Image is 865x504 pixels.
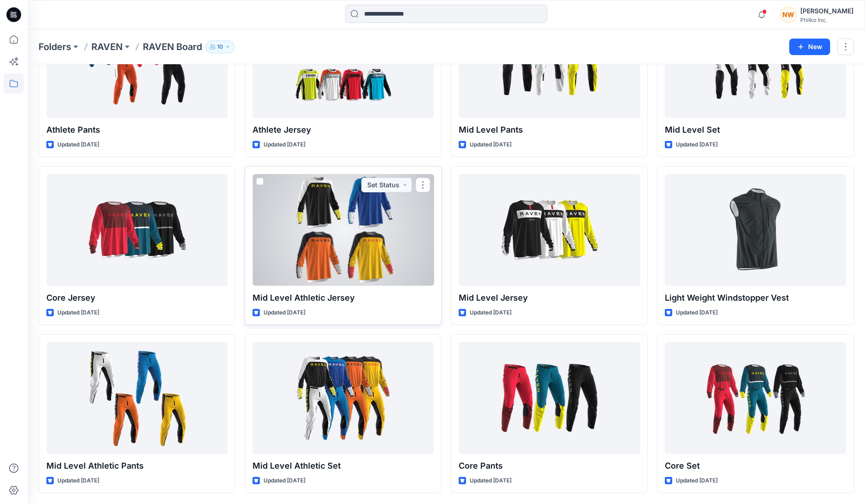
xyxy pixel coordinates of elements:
[57,476,99,486] p: Updated [DATE]
[46,123,228,136] p: Athlete Pants
[470,476,511,486] p: Updated [DATE]
[46,459,228,472] p: Mid Level Athletic Pants
[264,476,305,486] p: Updated [DATE]
[264,308,305,318] p: Updated [DATE]
[253,174,434,286] a: Mid Level Athletic Jersey
[217,42,223,52] p: 10
[676,476,718,486] p: Updated [DATE]
[91,40,123,53] a: RAVEN
[39,40,71,53] a: Folders
[253,123,434,136] p: Athlete Jersey
[800,17,854,23] div: Philko Inc.
[676,140,718,150] p: Updated [DATE]
[253,342,434,454] a: Mid Level Athletic Set
[264,140,305,150] p: Updated [DATE]
[789,39,830,55] button: New
[665,174,846,286] a: Light Weight Windstopper Vest
[57,140,99,150] p: Updated [DATE]
[46,291,228,304] p: Core Jersey
[459,342,640,454] a: Core Pants
[800,6,854,17] div: [PERSON_NAME]
[665,459,846,472] p: Core Set
[459,123,640,136] p: Mid Level Pants
[459,174,640,286] a: Mid Level Jersey
[470,140,511,150] p: Updated [DATE]
[665,291,846,304] p: Light Weight Windstopper Vest
[206,40,235,53] button: 10
[470,308,511,318] p: Updated [DATE]
[665,342,846,454] a: Core Set
[676,308,718,318] p: Updated [DATE]
[253,459,434,472] p: Mid Level Athletic Set
[143,40,202,53] p: RAVEN Board
[253,291,434,304] p: Mid Level Athletic Jersey
[57,308,99,318] p: Updated [DATE]
[459,459,640,472] p: Core Pants
[46,174,228,286] a: Core Jersey
[665,123,846,136] p: Mid Level Set
[46,342,228,454] a: Mid Level Athletic Pants
[780,6,797,23] div: NW
[459,291,640,304] p: Mid Level Jersey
